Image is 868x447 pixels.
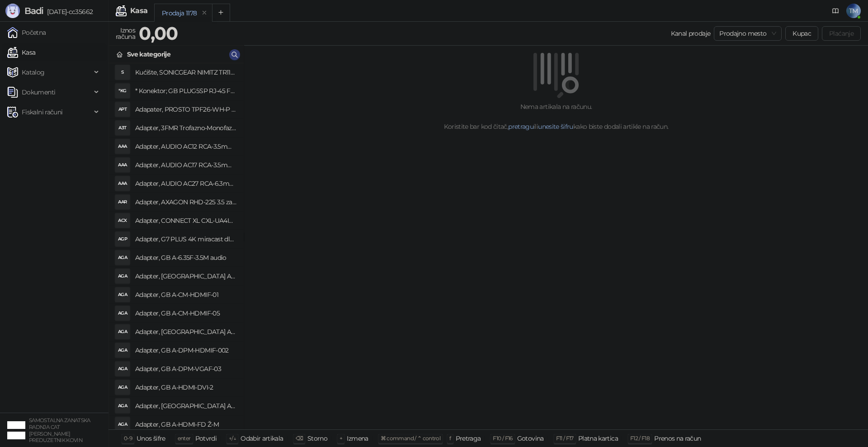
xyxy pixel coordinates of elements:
h4: Adapter, GB A-HDMI-FD Ž-M [135,417,236,432]
span: Katalog [22,63,45,81]
a: Početna [7,24,46,42]
a: unesite šifru [538,122,573,131]
span: Fiskalni računi [22,103,62,121]
span: Dokumenti [22,83,55,101]
h4: Adapter, AUDIO AC27 RCA-6.3mm stereo [135,176,236,191]
span: [DATE]-cc35662 [43,8,93,16]
div: Sve kategorije [127,49,170,59]
span: + [340,435,342,442]
div: Iznos računa [114,24,137,42]
div: Pretraga [456,433,481,444]
div: Gotovina [517,433,544,444]
img: 64x64-companyLogo-ae27db6e-dfce-48a1-b68e-83471bd1bffd.png [7,421,25,439]
h4: Adapater, PROSTO TPF26-WH-P razdelnik [135,102,236,117]
div: S [115,65,130,80]
span: ⌫ [296,435,303,442]
h4: Adapter, GB A-DPM-HDMIF-002 [135,343,236,358]
div: AAA [115,158,130,172]
h4: Adapter, GB A-6.35F-3.5M audio [135,250,236,265]
h4: Adapter, GB A-CM-HDMIF-01 [135,287,236,302]
div: Platna kartica [578,433,618,444]
span: F12 / F18 [630,435,650,442]
div: Kanal prodaje [671,28,711,38]
h4: Adapter, AUDIO AC12 RCA-3.5mm mono [135,139,236,154]
div: grid [109,63,244,429]
button: Kupac [785,26,818,41]
span: Badi [24,5,43,16]
div: Kasa [130,7,147,14]
a: Kasa [7,43,35,61]
div: AGA [115,325,130,339]
span: Prodajno mesto [719,27,776,40]
div: AGA [115,380,130,395]
a: Dokumentacija [828,4,843,18]
div: AGA [115,417,130,432]
strong: 0,00 [139,22,178,44]
h4: Adapter, CONNECT XL CXL-UA4IN1 putni univerzalni [135,213,236,228]
h4: Kućište, SONICGEAR NIMITZ TR1100 belo BEZ napajanja [135,65,236,80]
h4: * Konektor; GB PLUG5SP RJ-45 FTP Kat.5 [135,84,236,98]
div: AGA [115,250,130,265]
div: AAA [115,139,130,154]
span: ↑/↓ [229,435,236,442]
div: Prenos na račun [654,433,701,444]
small: SAMOSTALNA ZANATSKA RADNJA CAT [PERSON_NAME] PREDUZETNIK KOVIN [29,417,90,443]
span: enter [178,435,191,442]
span: F10 / F16 [493,435,512,442]
h4: Adapter, GB A-CM-HDMIF-05 [135,306,236,320]
h4: Adapter, [GEOGRAPHIC_DATA] A-CMU3-LAN-05 hub [135,325,236,339]
div: Odabir artikala [241,433,283,444]
div: APT [115,102,130,117]
button: remove [198,9,210,17]
div: Izmena [347,433,368,444]
div: AGP [115,232,130,246]
div: AGA [115,269,130,283]
span: TM [846,4,861,18]
h4: Adapter, [GEOGRAPHIC_DATA] A-AC-UKEU-001 UK na EU 7.5A [135,269,236,283]
h4: Adapter, G7 PLUS 4K miracast dlna airplay za TV [135,232,236,246]
a: pretragu [508,122,533,131]
div: AAA [115,176,130,191]
span: ⌘ command / ⌃ control [381,435,441,442]
div: Storno [307,433,327,444]
button: Add tab [212,4,230,22]
h4: Adapter, 3FMR Trofazno-Monofazni [135,121,236,135]
span: F11 / F17 [556,435,574,442]
div: AGA [115,287,130,302]
div: A3T [115,121,130,135]
div: Nema artikala na računu. Koristite bar kod čitač, ili kako biste dodali artikle na račun. [255,102,857,132]
div: AAR [115,195,130,209]
div: Prodaja 1178 [162,8,197,18]
div: AGA [115,362,130,376]
div: AGA [115,343,130,358]
h4: Adapter, AUDIO AC17 RCA-3.5mm stereo [135,158,236,172]
div: AGA [115,306,130,320]
button: Plaćanje [822,26,861,41]
div: AGA [115,399,130,413]
span: 0-9 [124,435,132,442]
div: Potvrdi [195,433,217,444]
span: f [449,435,451,442]
h4: Adapter, GB A-HDMI-DVI-2 [135,380,236,395]
div: Unos šifre [137,433,165,444]
h4: Adapter, GB A-DPM-VGAF-03 [135,362,236,376]
img: Logo [5,4,20,18]
h4: Adapter, AXAGON RHD-225 3.5 za 2x2.5 [135,195,236,209]
div: ACX [115,213,130,228]
h4: Adapter, [GEOGRAPHIC_DATA] A-HDMI-FC Ž-M [135,399,236,413]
